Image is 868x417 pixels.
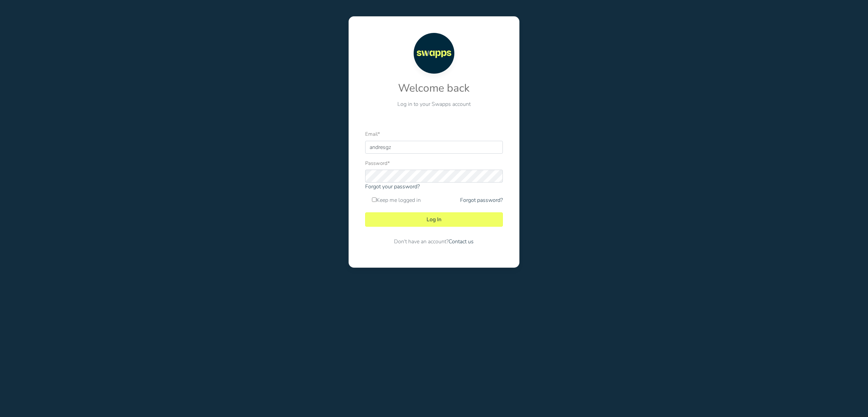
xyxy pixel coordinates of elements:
[365,212,502,227] button: Log In
[372,197,376,202] input: Keep me logged in
[414,33,454,74] img: Swapps logo
[365,159,390,167] label: Password
[365,100,502,108] p: Log in to your Swapps account
[365,82,502,95] h2: Welcome back
[365,141,502,154] input: Email address
[365,183,420,190] a: Forgot your password?
[449,238,474,245] a: Contact us
[365,238,502,246] p: Don't have an account?
[365,130,380,138] label: Email
[460,196,503,204] a: Forgot password?
[372,196,421,204] label: Keep me logged in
